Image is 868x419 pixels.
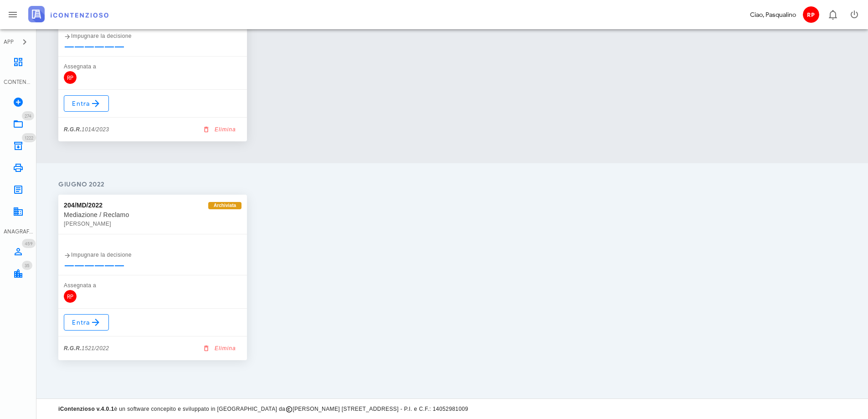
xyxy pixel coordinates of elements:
[64,200,103,210] div: 204/MD/2022
[58,406,114,412] strong: iContenzioso v.4.0.1
[64,344,109,353] div: 1521/2022
[28,6,108,22] img: logo-text-2x.png
[64,126,82,133] strong: R.G.R.
[64,62,241,71] div: Assegnata a
[25,113,31,119] span: 274
[204,344,236,352] span: Elimina
[64,281,241,290] div: Assegnata a
[64,125,109,134] div: 1014/2023
[800,4,822,26] button: RP
[198,123,241,136] button: Elimina
[822,4,843,26] button: Distintivo
[25,135,33,141] span: 1222
[750,10,796,20] div: Ciao, Pasqualino
[204,125,236,134] span: Elimina
[22,133,36,142] span: Distintivo
[64,290,77,303] span: RP
[72,317,101,328] span: Entra
[803,6,819,23] span: RP
[22,239,36,248] span: Distintivo
[64,95,109,112] a: Entra
[25,263,30,269] span: 35
[64,210,241,219] div: Mediazione / Reclamo
[64,345,82,352] strong: R.G.R.
[22,261,32,270] span: Distintivo
[64,71,77,84] span: RP
[64,314,109,331] a: Entra
[64,219,241,228] div: [PERSON_NAME]
[58,180,846,189] h4: giugno 2022
[72,98,101,109] span: Entra
[198,342,241,355] button: Elimina
[25,241,33,247] span: 459
[214,202,236,209] span: Archiviata
[64,250,241,259] div: Impugnare la decisione
[64,31,241,41] div: Impugnare la decisione
[22,111,34,120] span: Distintivo
[4,228,33,236] div: ANAGRAFICA
[4,78,33,86] div: CONTENZIOSO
